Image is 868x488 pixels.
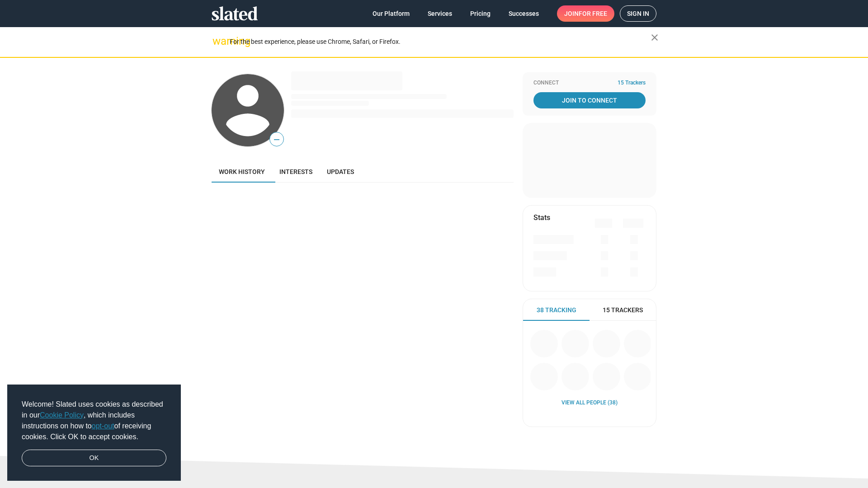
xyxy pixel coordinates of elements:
[470,5,491,22] span: Pricing
[272,161,320,183] a: Interests
[40,411,84,419] a: Cookie Policy
[92,422,114,430] a: opt-out
[501,5,546,22] a: Successes
[420,5,459,22] a: Services
[561,399,618,407] a: View all People (38)
[533,80,646,87] div: Connect
[365,5,417,22] a: Our Platform
[603,306,643,314] span: 15 Trackers
[463,5,498,22] a: Pricing
[579,5,607,22] span: for free
[212,36,223,47] mat-icon: warning
[230,36,651,48] div: For the best experience, please use Chrome, Safari, or Firefox.
[219,168,265,175] span: Work history
[22,399,166,442] span: Welcome! Slated uses cookies as described in our , which includes instructions on how to of recei...
[279,168,312,175] span: Interests
[564,5,607,22] span: Join
[327,168,354,175] span: Updates
[627,6,649,21] span: Sign in
[428,5,452,22] span: Services
[533,92,646,108] a: Join To Connect
[212,161,272,183] a: Work history
[557,5,614,22] a: Joinfor free
[535,92,644,108] span: Join To Connect
[320,161,361,183] a: Updates
[537,306,576,314] span: 38 Tracking
[270,134,283,145] span: —
[22,450,166,467] a: dismiss cookie message
[533,213,550,222] mat-card-title: Stats
[7,385,181,481] div: cookieconsent
[509,5,539,22] span: Successes
[618,80,646,87] span: 15 Trackers
[373,5,410,22] span: Our Platform
[620,5,656,22] a: Sign in
[649,32,660,43] mat-icon: close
